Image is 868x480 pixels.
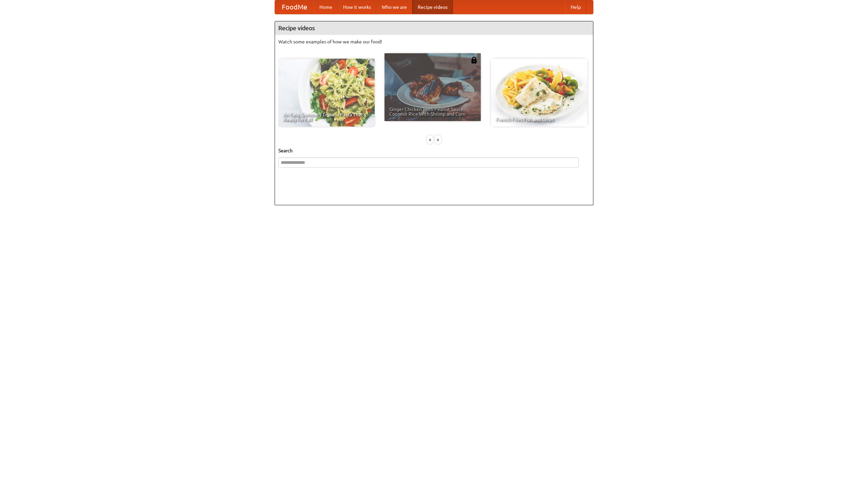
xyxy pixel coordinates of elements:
[496,117,583,122] span: French Fries Fish and Chips
[278,147,590,154] h5: Search
[435,135,441,144] div: »
[275,21,593,35] h4: Recipe videos
[491,59,587,127] a: French Fries Fish and Chips
[275,0,314,14] a: FoodMe
[565,0,586,14] a: Help
[471,57,477,63] img: 483408.png
[314,0,338,14] a: Home
[283,112,370,122] span: An Easy, Summery Tomato Pasta That's Ready for Fall
[338,0,376,14] a: How it works
[278,38,590,45] p: Watch some examples of how we make our food!
[427,135,433,144] div: «
[412,0,453,14] a: Recipe videos
[376,0,412,14] a: Who we are
[278,59,375,127] a: An Easy, Summery Tomato Pasta That's Ready for Fall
